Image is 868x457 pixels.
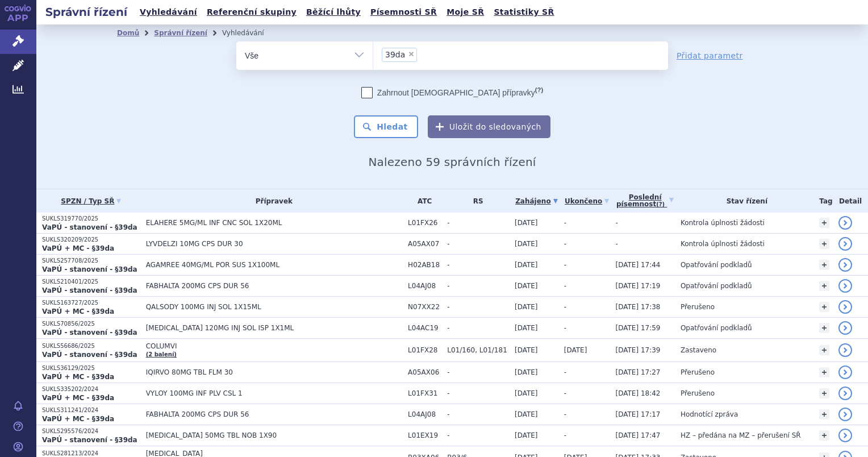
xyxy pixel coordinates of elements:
[564,346,587,354] span: [DATE]
[819,345,829,355] a: +
[675,189,813,213] th: Stav řízení
[447,389,509,397] span: -
[408,346,441,354] span: L01FX28
[408,240,441,248] span: A05AX07
[819,281,829,291] a: +
[443,5,487,20] a: Moje SŘ
[42,223,137,231] strong: VaPÚ - stanovení - §39da
[681,368,715,376] span: Přerušeno
[838,321,852,335] a: detail
[615,324,660,332] span: [DATE] 17:59
[146,342,402,350] span: COLUMVI
[146,410,402,418] span: FABHALTA 200MG CPS DUR 56
[42,244,114,252] strong: VaPÚ + MC - §39da
[146,389,402,397] span: VYLOY 100MG INF PLV CSL 1
[681,261,752,269] span: Opatřování podkladů
[515,368,538,376] span: [DATE]
[615,303,660,311] span: [DATE] 17:38
[42,406,140,414] p: SUKLS311241/2024
[42,351,137,359] strong: VaPÚ - stanovení - §39da
[447,219,509,227] span: -
[154,29,207,37] a: Správní řízení
[42,436,137,444] strong: VaPÚ - stanovení - §39da
[42,329,137,336] strong: VaPÚ - stanovení - §39da
[408,431,441,439] span: L01EX19
[819,323,829,333] a: +
[838,365,852,379] a: detail
[819,260,829,270] a: +
[408,282,441,290] span: L04AJ08
[564,431,566,439] span: -
[303,5,364,20] a: Běžící lhůty
[428,115,550,138] button: Uložit do sledovaných
[408,368,441,376] span: A05AX06
[681,410,738,418] span: Hodnotící zpráva
[515,324,538,332] span: [DATE]
[447,368,509,376] span: -
[838,387,852,400] a: detail
[681,324,752,332] span: Opatřování podkladů
[515,261,538,269] span: [DATE]
[515,193,558,209] a: Zahájeno
[408,219,441,227] span: L01FX26
[615,368,660,376] span: [DATE] 17:27
[819,409,829,419] a: +
[819,302,829,312] a: +
[813,189,833,213] th: Tag
[146,324,402,332] span: [MEDICAL_DATA] 120MG INJ SOL ISP 1X1ML
[564,324,566,332] span: -
[564,193,610,209] a: Ukončeno
[615,219,617,227] span: -
[408,261,441,269] span: H02AB18
[838,300,852,314] a: detail
[146,431,402,439] span: [MEDICAL_DATA] 50MG TBL NOB 1X90
[681,219,765,227] span: Kontrola úplnosti žádosti
[615,431,660,439] span: [DATE] 17:47
[42,215,140,223] p: SUKLS319770/2025
[146,351,177,358] a: (2 balení)
[615,410,660,418] span: [DATE] 17:17
[515,410,538,418] span: [DATE]
[677,50,743,61] a: Přidat parametr
[447,346,509,354] span: L01/160, L01/181
[515,282,538,290] span: [DATE]
[42,320,140,328] p: SUKLS70856/2025
[222,24,279,41] li: Vyhledávání
[447,261,509,269] span: -
[515,389,538,397] span: [DATE]
[408,410,441,418] span: L04AJ08
[681,303,715,311] span: Přerušeno
[615,189,674,213] a: Poslednípísemnost(?)
[819,430,829,441] a: +
[564,240,566,248] span: -
[564,368,566,376] span: -
[564,303,566,311] span: -
[535,86,543,94] abbr: (?)
[515,303,538,311] span: [DATE]
[42,415,114,423] strong: VaPÚ + MC - §39da
[146,303,402,311] span: QALSODY 100MG INJ SOL 1X15ML
[136,5,201,20] a: Vyhledávání
[42,286,137,294] strong: VaPÚ - stanovení - §39da
[681,346,716,354] span: Zastaveno
[564,389,566,397] span: -
[402,189,441,213] th: ATC
[490,5,557,20] a: Statistiky SŘ
[838,279,852,293] a: detail
[367,5,440,20] a: Písemnosti SŘ
[385,51,405,59] span: 39da
[447,282,509,290] span: -
[615,346,660,354] span: [DATE] 17:39
[42,236,140,244] p: SUKLS320209/2025
[117,29,139,37] a: Domů
[42,373,114,381] strong: VaPÚ + MC - §39da
[408,51,415,57] span: ×
[564,261,566,269] span: -
[681,389,715,397] span: Přerušeno
[819,388,829,398] a: +
[447,303,509,311] span: -
[368,155,536,169] span: Nalezeno 59 správních řízení
[42,385,140,393] p: SUKLS335202/2024
[146,282,402,290] span: FABHALTA 200MG CPS DUR 56
[361,87,543,98] label: Zahrnout [DEMOGRAPHIC_DATA] přípravky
